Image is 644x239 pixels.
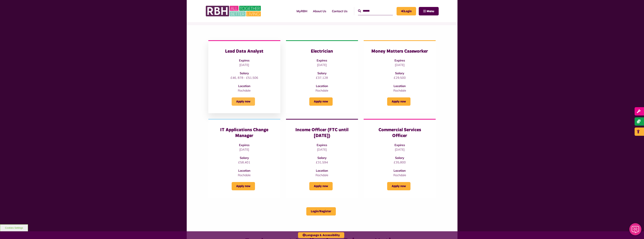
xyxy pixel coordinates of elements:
input: Search [358,7,393,15]
p: Rochdale [216,88,273,93]
strong: Location [238,84,250,88]
h3: Income Officer (FTC until [DATE]) [294,127,350,139]
a: MyRBH [294,6,310,16]
h3: IT Applications Change Manager [216,127,273,139]
p: £58,401 [216,160,273,165]
a: Apply now [387,97,410,106]
strong: Expires [239,58,250,62]
button: Navigation [419,7,439,15]
p: [DATE] [371,63,428,67]
strong: Location [316,84,328,88]
a: Apply now [309,182,333,190]
strong: Location [238,169,250,172]
button: Language & Accessibility [298,232,344,238]
p: Rochdale [371,173,428,177]
a: Apply now [309,97,333,106]
p: Rochdale [371,88,428,93]
a: Login/Register [306,207,336,215]
strong: Salary [395,71,404,75]
strong: Expires [317,143,327,147]
p: £46, 878 - £51,506 [216,75,273,80]
h3: Electrician [294,49,350,54]
a: About Us [310,6,329,16]
a: Apply now [232,182,255,190]
strong: Expires [394,58,405,62]
p: £29,500 [371,75,428,80]
strong: Expires [394,143,405,147]
p: £37,128 [294,75,350,80]
p: £35,800 [371,160,428,165]
strong: Expires [317,58,327,62]
strong: Salary [317,71,327,75]
strong: Expires [239,143,250,147]
strong: Location [316,169,328,172]
p: [DATE] [294,63,350,67]
strong: Location [394,169,406,172]
strong: Salary [240,156,249,160]
strong: Location [394,84,406,88]
a: Apply now [387,182,410,190]
p: Rochdale [294,88,350,93]
p: [DATE] [371,147,428,152]
p: £31,594 [294,160,350,165]
strong: Salary [395,156,404,160]
p: [DATE] [216,147,273,152]
iframe: Netcall Web Assistant for live chat [627,222,644,239]
p: Rochdale [216,173,273,177]
h3: Commercial Services Officer [371,127,428,139]
p: Rochdale [294,173,350,177]
img: RBH [206,4,262,18]
h3: Money Matters Caseworker [371,49,428,54]
strong: Salary [240,71,249,75]
a: MyRBH [397,7,416,15]
a: Apply now [232,97,255,106]
p: [DATE] [294,147,350,152]
p: [DATE] [216,63,273,67]
strong: Salary [317,156,327,160]
span: Menu [427,10,434,13]
h3: Lead Data Analyst [216,49,273,54]
a: Contact Us [329,6,350,16]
